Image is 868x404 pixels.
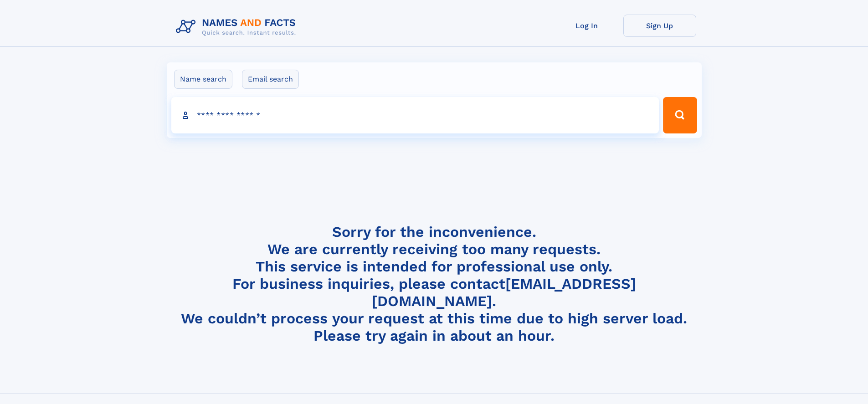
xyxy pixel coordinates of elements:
[550,15,623,37] a: Log In
[172,223,696,345] h4: Sorry for the inconvenience. We are currently receiving too many requests. This service is intend...
[172,15,303,39] img: Logo Names and Facts
[242,70,299,89] label: Email search
[174,70,232,89] label: Name search
[663,97,697,133] button: Search Button
[372,275,636,310] a: [EMAIL_ADDRESS][DOMAIN_NAME]
[623,15,696,37] a: Sign Up
[171,97,659,133] input: search input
